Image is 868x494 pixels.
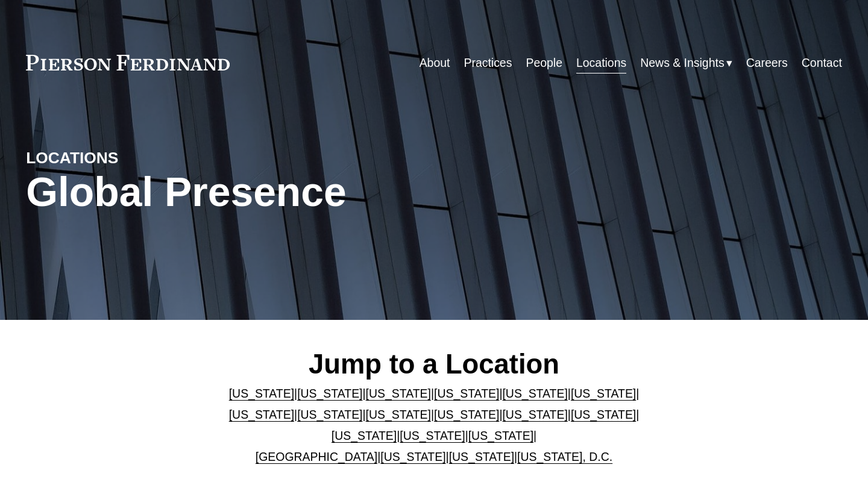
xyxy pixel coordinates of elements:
a: [US_STATE] [434,387,499,400]
a: [US_STATE] [229,387,294,400]
a: Locations [576,51,626,75]
a: Careers [746,51,788,75]
a: Contact [802,51,842,75]
span: News & Insights [640,52,724,73]
a: [US_STATE] [297,408,362,421]
a: People [526,51,562,75]
a: [US_STATE] [502,408,567,421]
a: [US_STATE] [571,387,636,400]
a: About [420,51,450,75]
a: [US_STATE] [366,387,431,400]
p: | | | | | | | | | | | | | | | | | | [196,383,672,467]
h1: Global Presence [26,169,570,216]
a: [US_STATE], D.C. [517,450,612,463]
a: [US_STATE] [380,450,445,463]
a: [US_STATE] [571,408,636,421]
a: folder dropdown [640,51,732,75]
a: [US_STATE] [449,450,514,463]
a: [US_STATE] [297,387,362,400]
h4: LOCATIONS [26,148,230,168]
a: [US_STATE] [366,408,431,421]
a: [US_STATE] [229,408,294,421]
a: [US_STATE] [434,408,499,421]
a: [US_STATE] [400,429,465,442]
a: [US_STATE] [502,387,567,400]
a: [US_STATE] [332,429,397,442]
a: Practices [464,51,512,75]
a: [US_STATE] [468,429,533,442]
a: [GEOGRAPHIC_DATA] [256,450,377,463]
h2: Jump to a Location [196,348,672,381]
